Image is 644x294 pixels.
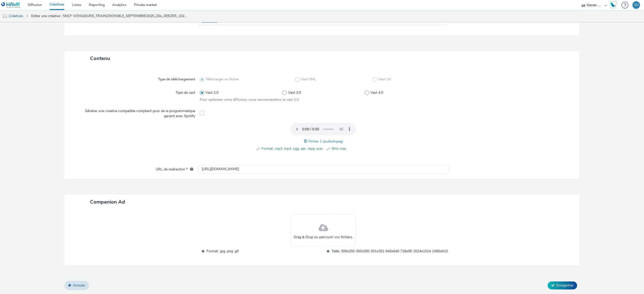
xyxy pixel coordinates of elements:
[548,281,577,289] button: Enregistrer
[332,248,448,254] span: Taille: 300x250 300x300 301x301 640x640 728x90 1024x1024 1080x610
[1,2,21,8] img: undefined Logo
[198,165,449,174] input: url...
[370,90,383,95] span: Vast 4.0
[288,90,301,95] span: Vast 3.0
[73,283,85,288] span: Annuler
[156,75,197,82] label: Type de téléchargement
[308,139,343,144] span: Fichier 1 (audio/mpeg)
[206,90,218,95] span: Vast 2.0
[301,77,316,82] span: Vast XML
[154,165,195,172] label: URL de redirection *
[200,97,299,102] span: Pour optimiser votre diffusion, nous recommandons le vast 2.0
[634,1,639,9] div: SD
[90,199,125,205] span: Companion Ad
[556,283,574,288] span: Enregistrer
[64,281,89,290] a: Annuler
[261,146,323,152] span: Format: .mp3 .mp4 .ogg .aac .mpg .wav
[188,167,193,172] div: L'URL de redirection sera utilisée comme URL de validation avec certains SSP et ce sera l'URL de ...
[3,14,8,19] img: audio
[609,1,619,9] a: Hawk Academy
[206,77,239,82] span: Télécharger un fichier
[29,10,190,22] a: Editer une créative : SNCF VOYAGEURS_TRAINCROYABLE_SEPTEMBRE2025_20s_DEEZER_1024x1024_DEDI
[332,146,393,152] span: 6Mo max
[609,1,617,9] img: Hawk Academy
[174,88,197,95] label: Type de vast
[73,107,197,119] label: Générer une creative compatible compliant pour de la programmatique garanti avec Spotify
[207,248,323,254] span: Format: .jpg .png .gif
[294,235,353,240] span: Drag & Drop ou parcourir vos fichiers.
[378,77,391,82] span: Vast Url
[90,55,110,62] span: Contenu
